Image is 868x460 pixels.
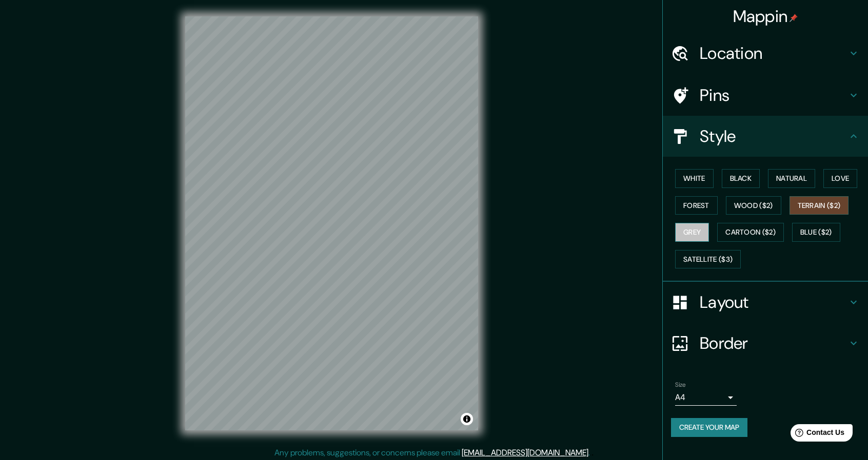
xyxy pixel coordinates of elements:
[823,169,857,188] button: Love
[792,223,840,242] button: Blue ($2)
[675,381,686,389] label: Size
[700,85,847,106] h4: Pins
[722,169,760,188] button: Black
[675,169,714,188] button: White
[274,447,590,459] p: Any problems, suggestions, or concerns please email .
[768,169,815,188] button: Natural
[663,33,868,74] div: Location
[663,323,868,364] div: Border
[700,292,847,312] h4: Layout
[675,250,741,269] button: Satellite ($3)
[733,6,798,27] h4: Mappin
[777,420,857,449] iframe: Help widget launcher
[671,418,747,437] button: Create your map
[663,282,868,323] div: Layout
[717,223,784,242] button: Cartoon ($2)
[700,43,847,64] h4: Location
[675,196,718,215] button: Forest
[790,14,798,22] img: pin-icon.png
[700,126,847,147] h4: Style
[726,196,781,215] button: Wood ($2)
[675,389,737,406] div: A4
[461,413,473,425] button: Toggle attribution
[590,447,591,459] div: .
[663,116,868,157] div: Style
[185,16,478,430] canvas: Map
[591,447,594,459] div: .
[462,447,588,458] a: [EMAIL_ADDRESS][DOMAIN_NAME]
[700,333,847,353] h4: Border
[675,223,709,242] button: Grey
[790,196,849,215] button: Terrain ($2)
[663,75,868,116] div: Pins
